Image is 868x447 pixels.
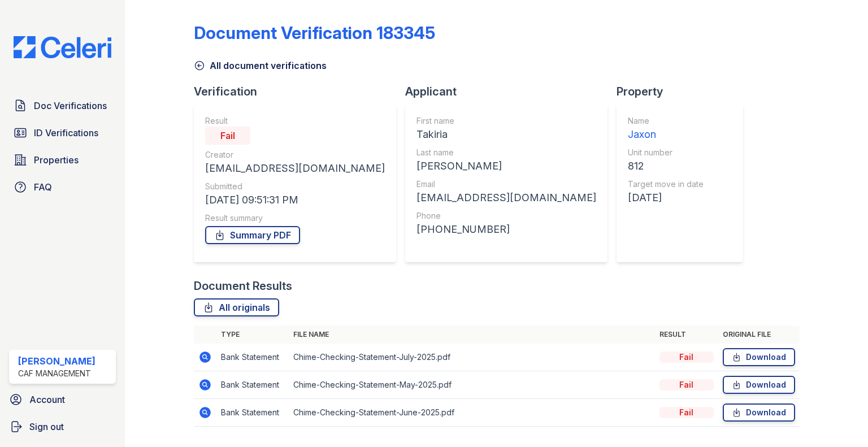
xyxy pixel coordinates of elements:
th: Original file [718,326,800,344]
a: Doc Verifications [9,94,116,117]
span: Doc Verifications [34,99,107,112]
div: Document Results [194,278,292,294]
div: Fail [659,407,714,418]
a: Sign out [5,415,120,438]
td: Chime-Checking-Statement-July-2025.pdf [289,344,655,371]
div: [PERSON_NAME] [416,158,596,174]
div: Takiria [416,127,596,142]
img: CE_Logo_Blue-a8612792a0a2168367f1c8372b55b34899dd931a85d93a1a3d3e32e68fde9ad4.png [5,36,120,58]
div: Last name [416,147,596,158]
span: Sign out [29,420,64,433]
div: Fail [659,351,714,363]
div: [EMAIL_ADDRESS][DOMAIN_NAME] [205,160,385,176]
th: File name [289,326,655,344]
div: [DATE] [628,190,704,206]
td: Bank Statement [216,399,289,427]
div: Result summary [205,212,385,224]
a: ID Verifications [9,121,116,144]
div: CAF Management [18,368,96,379]
th: Type [216,326,289,344]
div: Email [416,179,596,190]
div: Submitted [205,181,385,192]
div: 812 [628,158,704,174]
a: All document verifications [194,59,327,72]
div: Verification [194,84,405,99]
span: ID Verifications [34,126,98,140]
div: Creator [205,149,385,160]
a: Download [723,376,795,394]
span: FAQ [34,180,52,194]
div: Fail [205,127,250,145]
span: Account [29,393,65,406]
a: Download [723,403,795,422]
div: Phone [416,210,596,222]
div: [PERSON_NAME] [18,354,96,368]
a: All originals [194,298,279,316]
div: Jaxon [628,127,704,142]
td: Chime-Checking-Statement-June-2025.pdf [289,399,655,427]
td: Bank Statement [216,371,289,399]
a: Summary PDF [205,226,300,244]
div: Applicant [405,84,617,99]
div: Document Verification 183345 [194,23,435,43]
a: Name Jaxon [628,115,704,142]
th: Result [655,326,718,344]
td: Bank Statement [216,344,289,371]
a: Download [723,348,795,366]
a: Account [5,388,120,411]
div: First name [416,115,596,127]
div: Unit number [628,147,704,158]
div: Property [617,84,752,99]
div: Name [628,115,704,127]
div: [EMAIL_ADDRESS][DOMAIN_NAME] [416,190,596,206]
a: FAQ [9,176,116,198]
span: Properties [34,153,79,167]
a: Properties [9,149,116,171]
td: Chime-Checking-Statement-May-2025.pdf [289,371,655,399]
div: Target move in date [628,179,704,190]
div: [PHONE_NUMBER] [416,222,596,237]
div: [DATE] 09:51:31 PM [205,192,385,208]
div: Result [205,115,385,127]
div: Fail [659,379,714,390]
